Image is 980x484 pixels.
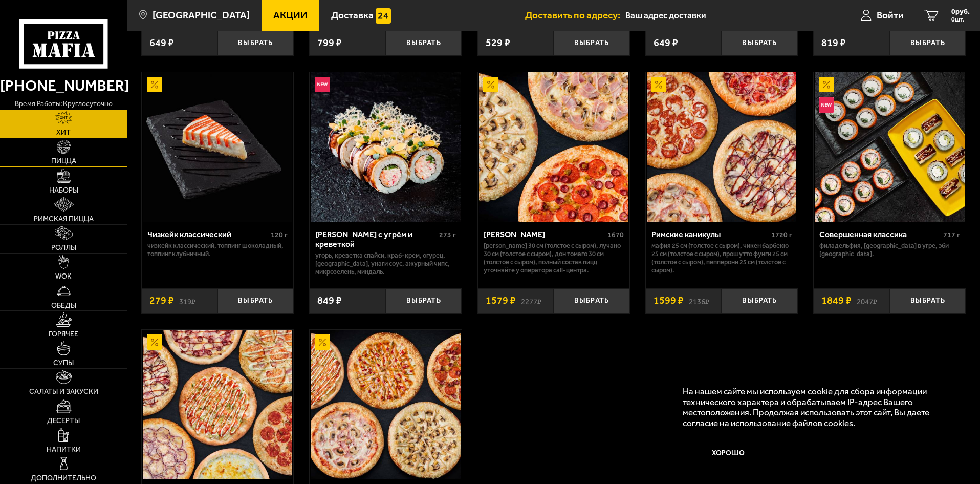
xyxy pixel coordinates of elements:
s: 2047 ₽ [857,296,877,306]
img: Новинка [819,97,834,113]
a: АкционныйНовинкаСовершенная классика [814,72,966,222]
button: Выбрать [217,288,293,313]
button: Выбрать [722,288,797,313]
span: 819 ₽ [821,38,846,48]
button: Выбрать [554,288,629,313]
span: 0 руб. [951,8,970,15]
a: АкционныйКоролевское комбо [142,330,294,479]
button: Выбрать [722,31,797,56]
div: Совершенная классика [819,229,941,239]
span: Напитки [47,446,81,453]
button: Выбрать [554,31,629,56]
span: Наборы [49,187,78,194]
div: Римские каникулы [651,229,769,239]
img: Ролл Калипсо с угрём и креветкой [311,72,460,222]
button: Хорошо [683,438,775,469]
span: 273 г [439,230,456,239]
div: [PERSON_NAME] с угрём и креветкой [315,229,437,249]
span: 799 ₽ [317,38,342,48]
a: АкционныйРимские каникулы [646,72,798,222]
a: АкционныйХет Трик [478,72,630,222]
span: [GEOGRAPHIC_DATA] [153,10,250,20]
img: 15daf4d41897b9f0e9f617042186c801.svg [376,8,391,24]
img: Славные парни [311,330,460,479]
img: Совершенная классика [815,72,965,222]
span: Хит [56,129,71,136]
span: 0 шт. [951,16,970,23]
span: Акции [273,10,308,20]
p: [PERSON_NAME] 30 см (толстое с сыром), Лучано 30 см (толстое с сыром), Дон Томаго 30 см (толстое ... [484,242,624,275]
p: Филадельфия, [GEOGRAPHIC_DATA] в угре, Эби [GEOGRAPHIC_DATA]. [819,242,960,258]
img: Акционный [819,77,834,92]
span: 120 г [271,230,288,239]
span: Войти [877,10,904,20]
span: WOK [55,273,72,280]
span: 1720 г [771,230,792,239]
p: На нашем сайте мы используем cookie для сбора информации технического характера и обрабатываем IP... [683,386,950,429]
img: Акционный [315,334,330,350]
s: 319 ₽ [179,296,195,306]
a: НовинкаРолл Калипсо с угрём и креветкой [310,72,462,222]
img: Чизкейк классический [143,72,292,222]
img: Римские каникулы [647,72,796,222]
span: 529 ₽ [486,38,510,48]
span: Десерты [47,417,80,425]
button: Выбрать [217,31,293,56]
span: 1849 ₽ [821,296,852,306]
img: Хет Трик [479,72,628,222]
div: Чизкейк классический [147,229,269,239]
span: Римская пицца [34,216,94,223]
span: Горячее [49,331,78,338]
span: Пицца [51,158,76,165]
img: Акционный [147,334,162,350]
span: 717 г [943,230,960,239]
span: Доставка [331,10,374,20]
span: 649 ₽ [149,38,174,48]
span: Супы [53,360,74,367]
button: Выбрать [386,288,462,313]
span: Доставить по адресу: [525,10,625,20]
span: 1599 ₽ [654,296,684,306]
p: Мафия 25 см (толстое с сыром), Чикен Барбекю 25 см (толстое с сыром), Прошутто Фунги 25 см (толст... [651,242,792,275]
span: 649 ₽ [654,38,678,48]
span: Роллы [51,244,76,251]
img: Королевское комбо [143,330,292,479]
span: Дополнительно [31,475,96,482]
p: Чизкейк классический, топпинг шоколадный, топпинг клубничный. [147,242,288,258]
div: [PERSON_NAME] [484,229,605,239]
span: Обеды [51,302,76,309]
span: 849 ₽ [317,296,342,306]
s: 2277 ₽ [521,296,541,306]
img: Новинка [315,77,330,92]
a: АкционныйЧизкейк классический [142,72,294,222]
s: 2136 ₽ [689,296,709,306]
button: Выбрать [386,31,462,56]
a: АкционныйСлавные парни [310,330,462,479]
input: Ваш адрес доставки [625,6,821,25]
span: 1670 [607,230,624,239]
p: угорь, креветка спайси, краб-крем, огурец, [GEOGRAPHIC_DATA], унаги соус, ажурный чипс, микрозеле... [315,251,456,276]
img: Акционный [147,77,162,92]
img: Акционный [651,77,666,92]
button: Выбрать [890,31,966,56]
span: 1579 ₽ [486,296,516,306]
span: Салаты и закуски [29,388,98,395]
button: Выбрать [890,288,966,313]
span: 279 ₽ [149,296,174,306]
img: Акционный [483,77,498,92]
